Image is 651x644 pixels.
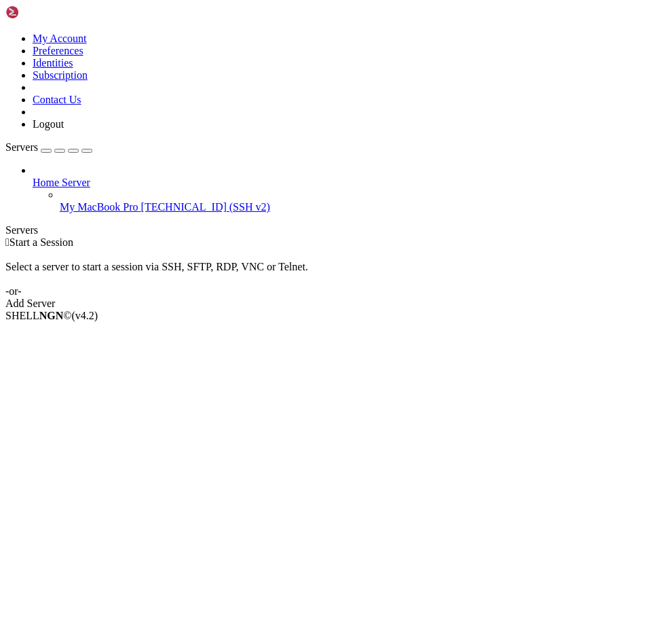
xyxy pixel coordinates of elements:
a: Preferences [33,45,83,56]
a: Identities [33,57,73,69]
b: NGN [39,310,64,321]
a: Subscription [33,69,88,81]
span: 4.2.0 [72,310,98,321]
li: My MacBook Pro [TECHNICAL_ID] (SSH v2) [60,189,646,213]
a: Home Server [33,177,646,189]
span: Servers [5,141,38,153]
div: Add Server [5,298,646,310]
a: My MacBook Pro [TECHNICAL_ID] (SSH v2) [60,201,646,213]
img: Shellngn [5,5,83,19]
a: Contact Us [33,94,81,105]
span: My MacBook Pro [60,201,138,213]
li: Home Server [33,164,646,213]
span:  [5,236,10,248]
span: [TECHNICAL_ID] (SSH v2) [141,201,270,213]
a: Logout [33,118,64,130]
a: Servers [5,141,92,153]
a: My Account [33,33,87,44]
div: Select a server to start a session via SSH, SFTP, RDP, VNC or Telnet. -or- [5,249,646,298]
span: Start a Session [10,236,73,248]
div: Servers [5,224,646,236]
span: SHELL © [5,310,98,321]
span: Home Server [33,177,90,188]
